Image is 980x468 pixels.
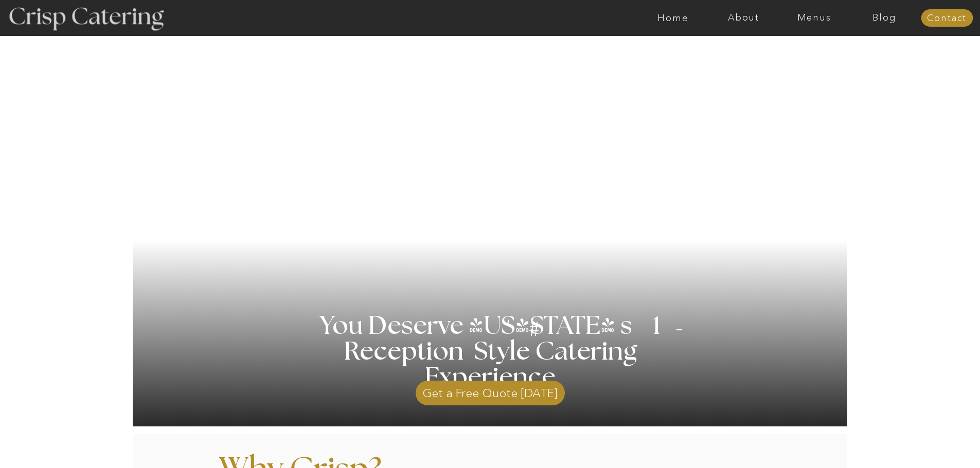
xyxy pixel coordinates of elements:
h3: ' [656,302,686,360]
a: About [708,13,779,23]
a: Home [638,13,708,23]
a: Get a Free Quote [DATE] [416,376,565,405]
a: Menus [779,13,849,23]
a: Blog [849,13,920,23]
a: Contact [921,13,973,24]
h1: You Deserve [US_STATE] s 1 Reception Style Catering Experience [284,313,697,390]
h3: # [506,319,565,349]
h3: ' [487,314,529,340]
